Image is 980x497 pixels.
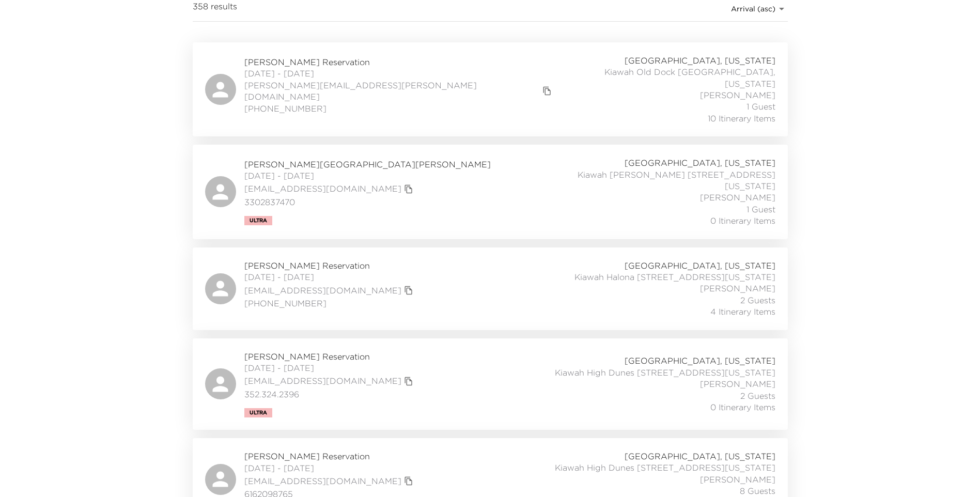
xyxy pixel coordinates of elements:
[740,485,775,496] span: 8 Guests
[193,247,788,330] a: [PERSON_NAME] Reservation[DATE] - [DATE][EMAIL_ADDRESS][DOMAIN_NAME]copy primary member email[PHO...
[625,451,775,462] span: [GEOGRAPHIC_DATA], [US_STATE]
[710,306,775,317] span: 4 Itinerary Items
[740,294,775,306] span: 2 Guests
[700,89,775,101] span: [PERSON_NAME]
[244,196,491,208] span: 3302837470
[193,42,788,136] a: [PERSON_NAME] Reservation[DATE] - [DATE][PERSON_NAME][EMAIL_ADDRESS][PERSON_NAME][DOMAIN_NAME]cop...
[250,218,267,224] span: Ultra
[401,283,416,298] button: copy primary member email
[244,475,401,487] a: [EMAIL_ADDRESS][DOMAIN_NAME]
[700,474,775,485] span: [PERSON_NAME]
[244,170,491,181] span: [DATE] - [DATE]
[244,68,555,79] span: [DATE] - [DATE]
[250,410,267,416] span: Ultra
[244,285,401,296] a: [EMAIL_ADDRESS][DOMAIN_NAME]
[740,390,775,401] span: 2 Guests
[574,271,775,283] span: Kiawah Halona [STREET_ADDRESS][US_STATE]
[244,362,416,374] span: [DATE] - [DATE]
[244,298,416,309] span: [PHONE_NUMBER]
[401,474,416,488] button: copy primary member email
[244,260,416,271] span: [PERSON_NAME] Reservation
[708,113,775,124] span: 10 Itinerary Items
[244,389,416,400] span: 352.324.2396
[746,101,775,112] span: 1 Guest
[244,462,416,474] span: [DATE] - [DATE]
[746,204,775,215] span: 1 Guest
[625,355,775,366] span: [GEOGRAPHIC_DATA], [US_STATE]
[244,351,416,362] span: [PERSON_NAME] Reservation
[401,374,416,389] button: copy primary member email
[193,145,788,239] a: [PERSON_NAME][GEOGRAPHIC_DATA][PERSON_NAME][DATE] - [DATE][EMAIL_ADDRESS][DOMAIN_NAME]copy primar...
[700,283,775,294] span: [PERSON_NAME]
[555,462,775,473] span: Kiawah High Dunes [STREET_ADDRESS][US_STATE]
[401,182,416,196] button: copy primary member email
[244,103,555,114] span: [PHONE_NUMBER]
[625,260,775,271] span: [GEOGRAPHIC_DATA], [US_STATE]
[625,55,775,66] span: [GEOGRAPHIC_DATA], [US_STATE]
[244,56,555,68] span: [PERSON_NAME] Reservation
[244,375,401,386] a: [EMAIL_ADDRESS][DOMAIN_NAME]
[710,401,775,413] span: 0 Itinerary Items
[193,1,237,17] span: 358 results
[554,66,775,89] span: Kiawah Old Dock [GEOGRAPHIC_DATA], [US_STATE]
[710,215,775,226] span: 0 Itinerary Items
[555,367,775,378] span: Kiawah High Dunes [STREET_ADDRESS][US_STATE]
[625,157,775,168] span: [GEOGRAPHIC_DATA], [US_STATE]
[193,338,788,430] a: [PERSON_NAME] Reservation[DATE] - [DATE][EMAIL_ADDRESS][DOMAIN_NAME]copy primary member email352....
[244,451,416,462] span: [PERSON_NAME] Reservation
[731,4,775,13] span: Arrival (asc)
[700,378,775,390] span: [PERSON_NAME]
[244,271,416,283] span: [DATE] - [DATE]
[540,84,554,98] button: copy primary member email
[700,192,775,203] span: [PERSON_NAME]
[244,80,540,103] a: [PERSON_NAME][EMAIL_ADDRESS][PERSON_NAME][DOMAIN_NAME]
[244,159,491,170] span: [PERSON_NAME][GEOGRAPHIC_DATA][PERSON_NAME]
[547,169,775,192] span: Kiawah [PERSON_NAME] [STREET_ADDRESS][US_STATE]
[244,183,401,194] a: [EMAIL_ADDRESS][DOMAIN_NAME]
